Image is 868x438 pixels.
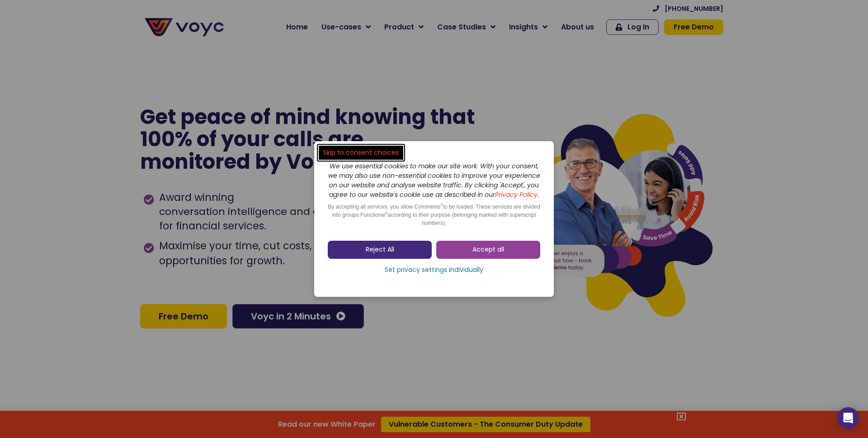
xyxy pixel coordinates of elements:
a: Privacy Policy [186,188,229,197]
span: Set privacy settings individually [385,266,483,275]
a: Accept all [436,241,540,259]
a: Privacy Policy [495,190,538,199]
sup: 2 [441,202,443,207]
span: Job title [120,73,151,84]
a: Reject All [328,241,432,259]
a: Set privacy settings individually [328,263,540,277]
span: Phone [120,36,142,47]
span: Reject All [366,245,394,254]
span: By accepting all services, you allow Comments to be loaded. These services are divided into group... [328,204,540,226]
a: Skip to consent choices [319,146,403,160]
span: Accept all [472,245,504,254]
sup: 2 [385,210,387,215]
i: We use essential cookies to make our site work. With your consent, we may also use non-essential ... [328,162,540,199]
